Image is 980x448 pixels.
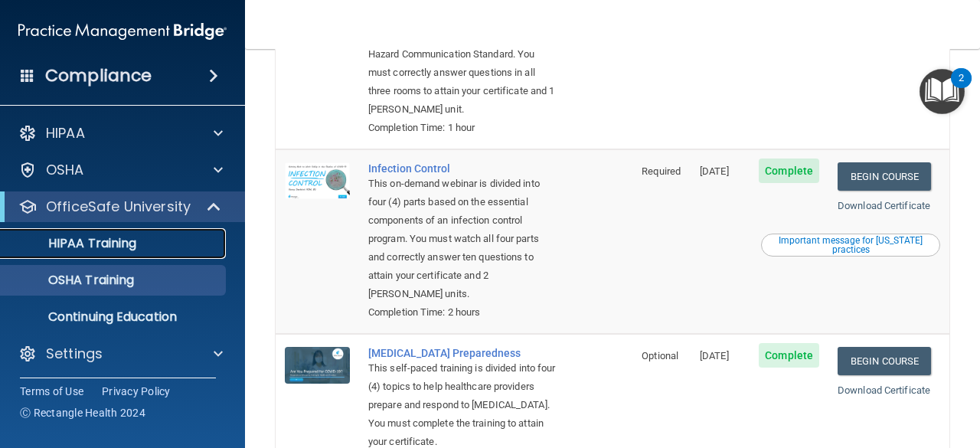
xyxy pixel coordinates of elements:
a: Begin Course [838,162,931,191]
p: OSHA Training [10,273,134,288]
div: This on-demand webinar is divided into four (4) parts based on the essential components of an inf... [368,175,556,303]
span: Ⓒ Rectangle Health 2024 [20,405,145,420]
a: Infection Control [368,162,556,175]
div: Completion Time: 2 hours [368,303,556,322]
p: OSHA [46,161,84,179]
a: Begin Course [838,347,931,375]
a: Download Certificate [838,200,930,211]
a: Download Certificate [838,384,930,396]
a: Settings [18,345,223,363]
button: Open Resource Center, 2 new notifications [920,69,965,114]
div: 2 [959,78,964,98]
p: OfficeSafe University [46,198,191,216]
div: Completion Time: 1 hour [368,119,556,137]
div: Important message for [US_STATE] practices [763,236,938,254]
a: Privacy Policy [102,384,171,399]
span: [DATE] [700,165,729,177]
div: This self-paced training is divided into three (3) rooms based on the OSHA Hazard Communication S... [368,8,556,119]
a: OSHA [18,161,223,179]
img: PMB logo [18,16,227,47]
a: [MEDICAL_DATA] Preparedness [368,347,556,359]
span: [DATE] [700,350,729,361]
p: Continuing Education [10,309,219,325]
h4: Compliance [45,65,152,87]
p: HIPAA [46,124,85,142]
a: OfficeSafe University [18,198,222,216]
a: HIPAA [18,124,223,142]
p: HIPAA Training [10,236,136,251]
span: Required [642,165,681,177]
button: Read this if you are a dental practitioner in the state of CA [761,234,940,257]
a: Terms of Use [20,384,83,399]
span: Complete [759,159,819,183]
span: Complete [759,343,819,368]
p: Settings [46,345,103,363]
span: Optional [642,350,678,361]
